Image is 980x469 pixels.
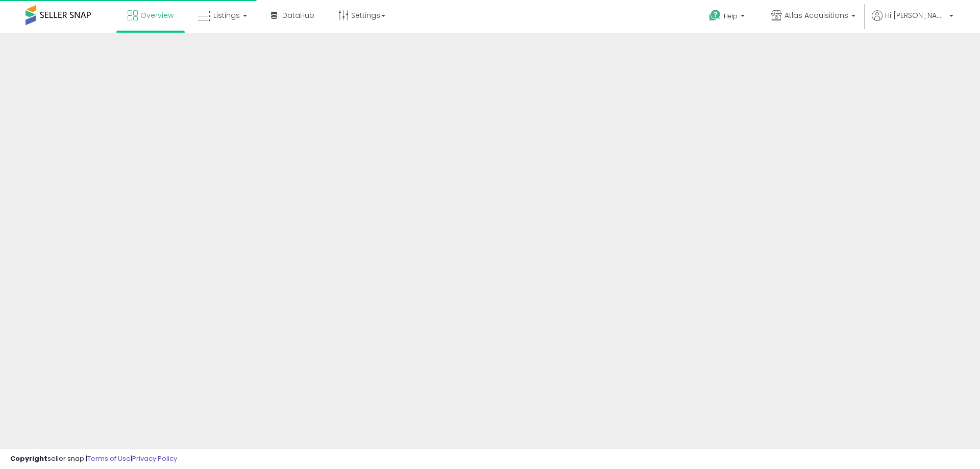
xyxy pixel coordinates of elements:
span: Hi [PERSON_NAME] [885,10,946,20]
a: Help [701,2,755,33]
strong: Copyright [10,454,47,463]
span: DataHub [282,10,314,20]
span: Atlas Acquisitions [785,10,848,20]
span: Overview [140,10,174,20]
div: seller snap | | [10,454,177,464]
span: Help [724,12,738,20]
a: Hi [PERSON_NAME] [872,10,953,33]
a: Privacy Policy [132,454,177,463]
a: Terms of Use [87,454,131,463]
span: Listings [213,10,240,20]
i: Get Help [708,9,721,22]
